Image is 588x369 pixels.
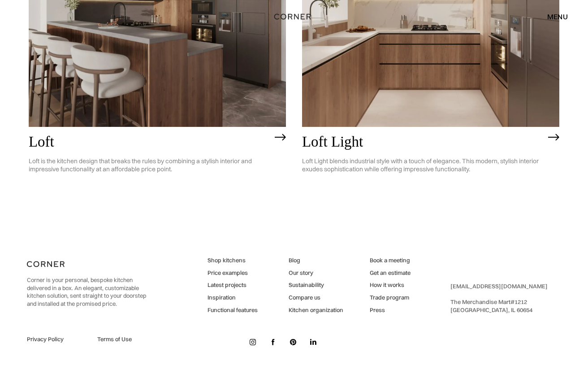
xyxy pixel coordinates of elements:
a: Price examples [208,269,258,277]
a: Kitchen organization [289,306,343,314]
p: Loft is the kitchen design that breaks the rules by combining a stylish interior and impressive f... [29,150,270,181]
a: Book a meeting [370,256,411,265]
a: How it works [370,281,411,289]
h2: Loft Light [302,134,544,150]
a: Press [370,306,411,314]
a: Get an estimate [370,269,411,277]
a: home [266,11,321,22]
a: Inspiration [208,294,258,302]
a: Terms of Use [97,335,157,343]
a: Privacy Policy [27,335,86,343]
a: Shop kitchens [208,256,258,265]
div: ‍ The Merchandise Mart #1212 ‍ [GEOGRAPHIC_DATA], IL 60654 [450,282,548,314]
a: Our story [289,269,343,277]
p: Corner is your personal, bespoke kitchen delivered in a box. An elegant, customizable kitchen sol... [27,276,156,308]
div: menu [538,9,568,24]
p: Loft Light blends industrial style with a touch of elegance. This modern, stylish interior exudes... [302,150,544,181]
h2: Loft [29,134,270,150]
a: Sustainability [289,281,343,289]
a: Latest projects [208,281,258,289]
a: Functional features [208,306,258,314]
a: [EMAIL_ADDRESS][DOMAIN_NAME] [450,282,548,290]
a: Compare us [289,294,343,302]
a: Trade program [370,294,411,302]
div: menu [547,13,568,20]
a: Blog [289,256,343,265]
